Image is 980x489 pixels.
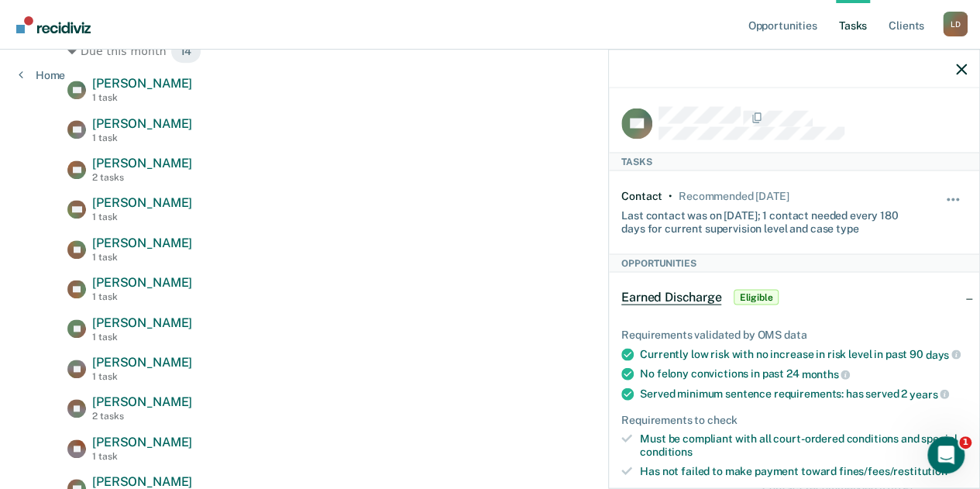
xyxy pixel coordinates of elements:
[959,436,971,449] span: 1
[925,348,960,360] span: days
[943,12,968,36] button: Profile dropdown button
[669,190,672,203] div: •
[640,465,967,478] div: Has not failed to make payment toward
[92,76,192,91] span: [PERSON_NAME]
[19,68,65,82] a: Home
[92,156,192,170] span: [PERSON_NAME]
[621,413,967,426] div: Requirements to check
[640,446,693,458] span: conditions
[92,411,192,422] div: 2 tasks
[92,252,192,263] div: 1 task
[16,16,91,33] img: Recidiviz
[927,436,965,474] iframe: Intercom live chat
[92,451,192,462] div: 1 task
[609,253,979,272] div: Opportunities
[92,435,192,449] span: [PERSON_NAME]
[943,12,968,36] div: L D
[801,368,850,381] span: months
[910,387,949,400] span: years
[621,290,721,305] span: Earned Discharge
[734,290,778,305] span: Eligible
[609,273,979,322] div: Earned DischargeEligible
[92,116,192,131] span: [PERSON_NAME]
[640,347,967,361] div: Currently low risk with no increase in risk level in past 90
[92,195,192,210] span: [PERSON_NAME]
[92,275,192,290] span: [PERSON_NAME]
[92,355,192,370] span: [PERSON_NAME]
[92,315,192,330] span: [PERSON_NAME]
[640,387,967,401] div: Served minimum sentence requirements: has served 2
[92,172,192,183] div: 2 tasks
[92,92,192,103] div: 1 task
[609,152,979,170] div: Tasks
[640,432,967,459] div: Must be compliant with all court-ordered conditions and special
[621,190,662,203] div: Contact
[640,367,967,381] div: No felony convictions in past 24
[621,203,910,236] div: Last contact was on [DATE]; 1 contact needed every 180 days for current supervision level and cas...
[839,465,947,477] span: fines/fees/restitution
[92,133,192,143] div: 1 task
[92,332,192,343] div: 1 task
[92,236,192,250] span: [PERSON_NAME]
[92,474,192,489] span: [PERSON_NAME]
[92,394,192,409] span: [PERSON_NAME]
[92,212,192,222] div: 1 task
[679,190,789,203] div: Recommended today
[92,291,192,302] div: 1 task
[621,329,967,342] div: Requirements validated by OMS data
[92,371,192,382] div: 1 task
[170,39,202,64] span: 14
[67,39,913,64] div: Due this month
